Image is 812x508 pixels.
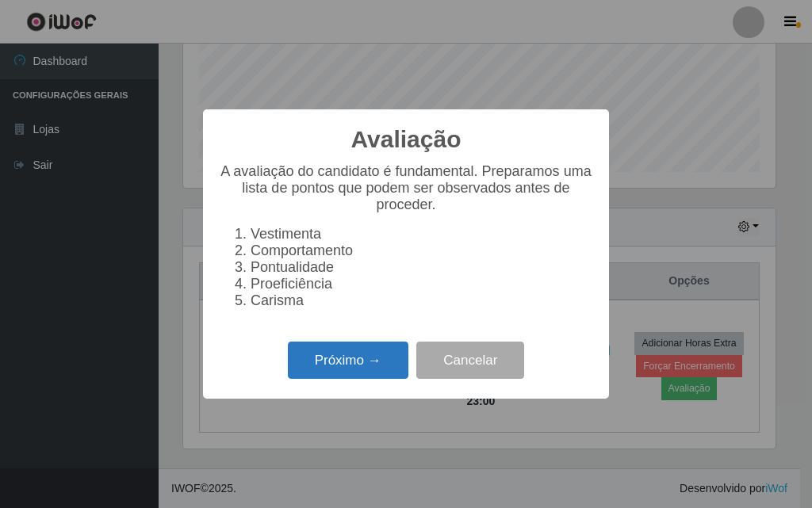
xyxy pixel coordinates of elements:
li: Vestimenta [251,226,593,243]
li: Proeficiência [251,276,593,292]
button: Próximo → [288,342,408,379]
h2: Avaliação [351,125,462,154]
li: Comportamento [251,243,593,259]
button: Cancelar [416,342,524,379]
li: Pontualidade [251,259,593,276]
p: A avaliação do candidato é fundamental. Preparamos uma lista de pontos que podem ser observados a... [219,163,593,213]
li: Carisma [251,292,593,309]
